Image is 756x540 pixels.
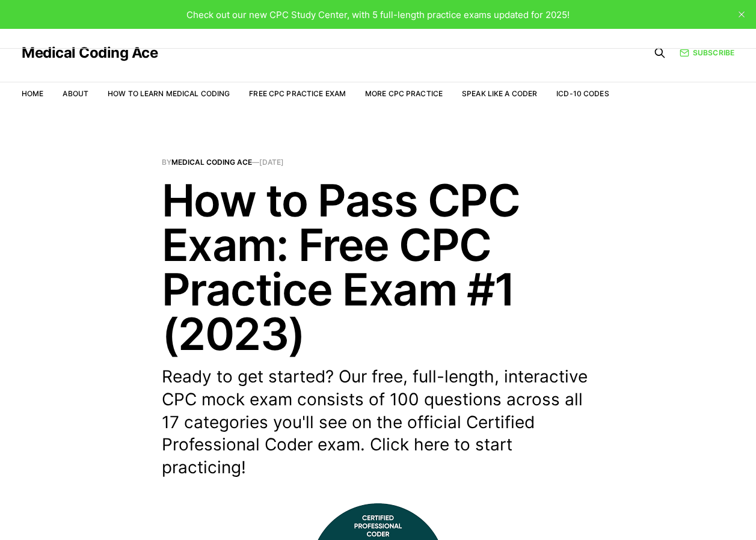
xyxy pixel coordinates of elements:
a: Medical Coding Ace [22,46,158,60]
a: ICD-10 Codes [556,89,609,98]
span: By — [162,159,595,166]
a: Home [22,89,43,98]
a: Free CPC Practice Exam [249,89,346,98]
h1: How to Pass CPC Exam: Free CPC Practice Exam #1 (2023) [162,178,595,356]
span: Check out our new CPC Study Center, with 5 full-length practice exams updated for 2025! [186,9,570,20]
a: Speak Like a Coder [462,89,537,98]
p: Ready to get started? Our free, full-length, interactive CPC mock exam consists of 100 questions ... [162,366,595,479]
a: More CPC Practice [365,89,443,98]
a: Subscribe [680,47,734,58]
button: close [732,5,751,24]
a: How to Learn Medical Coding [108,89,230,98]
a: About [63,89,88,98]
a: Medical Coding Ace [171,158,252,167]
time: [DATE] [259,158,284,167]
